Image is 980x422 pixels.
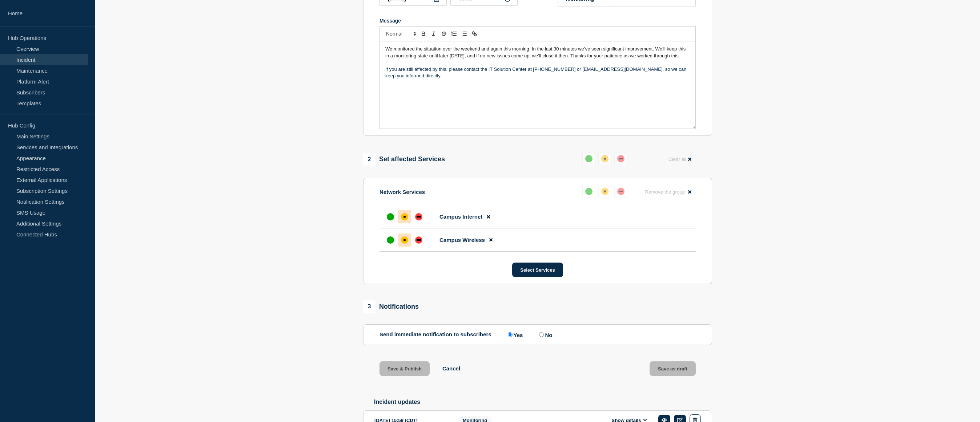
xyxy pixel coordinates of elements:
[439,237,485,243] span: Campus Wireless
[601,188,609,195] div: affected
[418,29,429,38] button: Toggle bold text
[383,29,418,38] span: Font size
[379,361,430,376] button: Save & Publish
[379,331,491,338] p: Send immediate notification to subscribers
[380,41,695,129] div: Message
[640,185,696,199] button: Remove the group
[442,365,460,372] button: Cancel
[401,236,408,244] div: affected
[415,213,422,220] div: down
[645,189,685,195] span: Remove the group
[363,153,445,166] div: Set affected Services
[385,46,687,58] span: We monitored the situation over the weekend and again this morning. In the last 30 minutes we’ve ...
[401,213,408,220] div: affected
[379,331,696,338] div: Send immediate notification to subscribers
[439,214,482,220] span: Campus Internet
[539,332,544,337] input: No
[664,152,696,166] button: Clear all
[508,332,513,337] input: Yes
[617,155,624,162] div: down
[585,155,593,162] div: up
[614,185,627,198] button: down
[385,66,690,80] p: If you are still affected by this, please contact the IT Solution Center at [PHONE_NUMBER] or [EM...
[415,236,422,244] div: down
[387,213,394,220] div: up
[650,361,696,376] button: Save as draft
[379,18,696,24] div: Message
[614,152,627,165] button: down
[363,300,375,313] span: 3
[374,399,712,405] h2: Incident updates
[363,153,375,166] span: 2
[387,236,394,244] div: up
[598,185,611,198] button: affected
[379,189,425,195] p: Network Services
[459,29,469,38] button: Toggle bulleted list
[469,29,479,38] button: Toggle link
[439,29,449,38] button: Toggle strikethrough text
[363,300,419,313] div: Notifications
[512,263,563,277] button: Select Services
[429,29,439,38] button: Toggle italic text
[617,188,624,195] div: down
[449,29,459,38] button: Toggle ordered list
[537,331,552,338] label: No
[582,185,595,198] button: up
[585,188,593,195] div: up
[506,331,523,338] label: Yes
[601,155,609,162] div: affected
[582,152,595,165] button: up
[598,152,611,165] button: affected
